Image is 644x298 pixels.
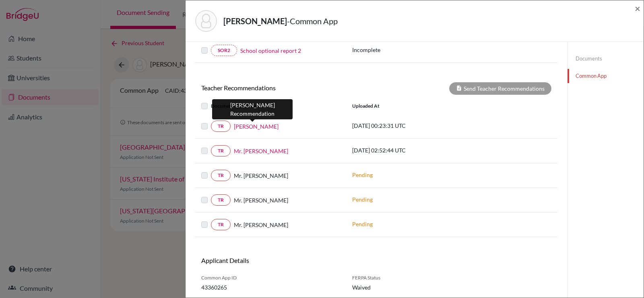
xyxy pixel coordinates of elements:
[346,101,467,111] div: Uploaded at
[352,220,461,228] p: Pending
[234,171,288,180] span: Mr. [PERSON_NAME]
[195,101,346,111] div: Document Type / Name
[234,147,288,155] a: Mr. [PERSON_NAME]
[568,52,644,66] a: Documents
[352,146,461,154] p: [DATE] 02:52:44 UTC
[352,274,431,281] span: FERPA Status
[635,4,640,13] button: Close
[352,121,461,130] p: [DATE] 00:23:31 UTC
[352,195,461,204] p: Pending
[352,283,431,292] span: Waived
[234,122,279,131] a: [PERSON_NAME]
[234,196,288,204] span: Mr. [PERSON_NAME]
[201,274,340,281] span: Common App ID
[211,145,231,156] a: TR
[223,16,287,26] strong: [PERSON_NAME]
[287,16,338,26] span: - Common App
[211,121,231,132] a: TR
[201,283,340,292] span: 43360265
[211,194,231,206] a: TR
[240,46,301,55] a: School optional report 2
[195,84,376,92] h6: Teacher Recommendations
[568,69,644,83] a: Common App
[212,99,293,119] div: [PERSON_NAME] Recommendation
[352,46,435,54] p: Incomplete
[234,221,288,229] span: Mr. [PERSON_NAME]
[449,82,551,95] div: Send Teacher Recommendations
[635,2,640,14] span: ×
[352,171,461,179] p: Pending
[211,170,231,181] a: TR
[211,45,237,56] a: SOR2
[211,219,231,230] a: TR
[201,256,370,264] h6: Applicant Details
